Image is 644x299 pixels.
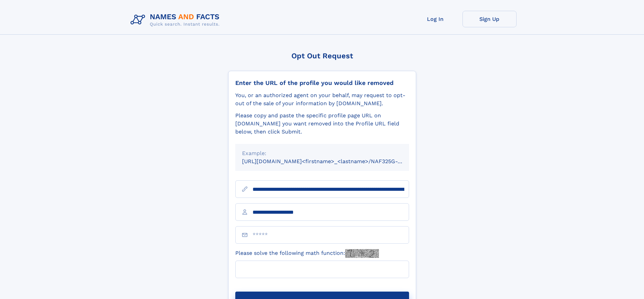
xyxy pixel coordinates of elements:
[235,249,379,258] label: Please solve the following math function:
[228,52,416,60] div: Opt Out Request
[235,91,409,108] div: You, or an authorized agent on your behalf, may request to opt-out of the sale of your informatio...
[462,11,517,27] a: Sign Up
[128,11,225,29] img: Logo Names and Facts
[235,79,409,87] div: Enter the URL of the profile you would like removed
[408,11,462,27] a: Log In
[242,149,402,157] div: Example:
[242,158,422,165] small: [URL][DOMAIN_NAME]<firstname>_<lastname>/NAF325G-xxxxxxxx
[235,112,409,136] div: Please copy and paste the specific profile page URL on [DOMAIN_NAME] you want removed into the Pr...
